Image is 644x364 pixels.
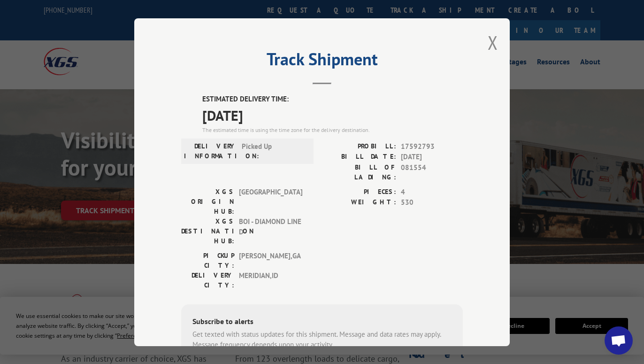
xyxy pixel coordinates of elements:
span: 530 [401,197,463,208]
label: BILL OF LADING: [322,162,396,182]
span: [DATE] [202,104,463,125]
label: XGS DESTINATION HUB: [181,216,234,246]
label: WEIGHT: [322,197,396,208]
label: PICKUP CITY: [181,250,234,270]
label: DELIVERY CITY: [181,270,234,290]
label: DELIVERY INFORMATION: [184,141,237,161]
span: [PERSON_NAME] , GA [239,250,302,270]
span: [GEOGRAPHIC_DATA] [239,186,302,216]
span: [DATE] [401,152,463,163]
span: Picked Up [242,141,305,161]
div: The estimated time is using the time zone for the delivery destination. [202,125,463,134]
label: PROBILL: [322,141,396,152]
label: BILL DATE: [322,152,396,163]
h2: Track Shipment [181,53,463,70]
div: Subscribe to alerts [192,315,452,329]
div: Get texted with status updates for this shipment. Message and data rates may apply. Message frequ... [192,329,452,350]
span: MERIDIAN , ID [239,270,302,290]
span: 4 [401,186,463,197]
button: Close modal [488,30,498,55]
span: BOI - DIAMOND LINE D [239,216,302,246]
label: PIECES: [322,186,396,197]
span: 17592793 [401,141,463,152]
label: ESTIMATED DELIVERY TIME: [202,94,463,105]
label: XGS ORIGIN HUB: [181,186,234,216]
a: Open chat [605,326,633,355]
span: 081554 [401,162,463,182]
